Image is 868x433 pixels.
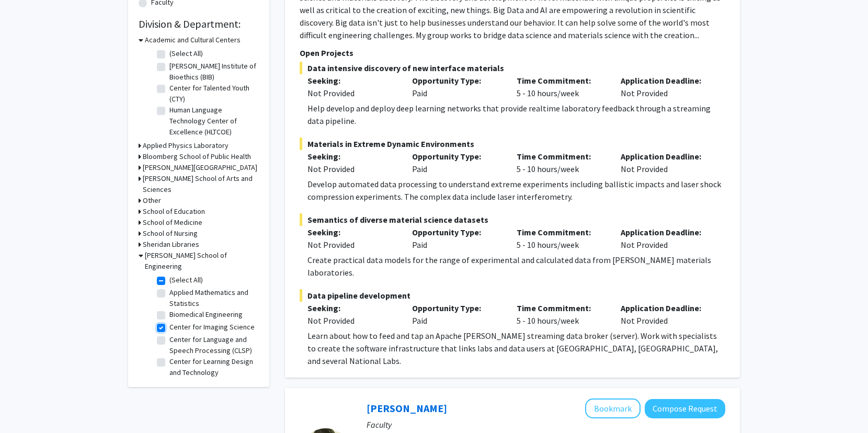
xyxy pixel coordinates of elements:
h2: Division & Department: [139,18,259,30]
label: [PERSON_NAME] Institute of Bioethics (BIB) [169,61,256,83]
label: Center for Imaging Science [169,322,255,333]
p: Seeking: [307,150,396,163]
h3: Other [143,195,161,206]
h3: Bloomberg School of Public Health [143,151,251,162]
h3: Academic and Cultural Centers [145,35,241,45]
label: Human Language Technology Center of Excellence (HLTCOE) [169,105,256,138]
label: Biomedical Engineering [169,309,243,320]
div: Not Provided [613,74,717,99]
h3: Sheridan Libraries [143,239,199,250]
div: Not Provided [613,150,717,175]
div: 5 - 10 hours/week [509,226,613,251]
h3: School of Education [143,206,205,217]
span: Materials in Extreme Dynamic Environments [300,138,725,150]
a: [PERSON_NAME] [367,402,447,415]
label: Center for Learning Design and Technology [169,356,256,378]
h3: School of Nursing [143,228,198,239]
button: Add Kunal Parikh to Bookmarks [585,398,641,418]
p: Opportunity Type: [412,226,501,238]
p: Opportunity Type: [412,302,501,314]
label: (Select All) [169,275,203,286]
p: Seeking: [307,226,396,238]
div: Paid [404,226,509,251]
span: Semantics of diverse material science datasets [300,213,725,226]
span: Data intensive discovery of new interface materials [300,62,725,74]
iframe: Chat [8,386,44,425]
p: Seeking: [307,302,396,314]
div: Not Provided [307,314,396,327]
div: Not Provided [613,302,717,327]
div: Create practical data models for the range of experimental and calculated data from [PERSON_NAME]... [307,254,725,279]
div: Help develop and deploy deep learning networks that provide realtime laboratory feedback through ... [307,102,725,127]
div: 5 - 10 hours/week [509,74,613,99]
div: Not Provided [307,163,396,175]
p: Open Projects [300,47,725,59]
button: Compose Request to Kunal Parikh [645,399,725,418]
p: Application Deadline: [621,302,710,314]
div: Paid [404,74,509,99]
p: Application Deadline: [621,150,710,163]
label: Center for Talented Youth (CTY) [169,83,256,105]
p: Opportunity Type: [412,150,501,163]
h3: [PERSON_NAME][GEOGRAPHIC_DATA] [143,162,257,173]
div: Develop automated data processing to understand extreme experiments including ballistic impacts a... [307,178,725,203]
p: Faculty [367,418,725,431]
label: Applied Mathematics and Statistics [169,287,256,309]
p: Time Commitment: [517,74,606,87]
p: Time Commitment: [517,150,606,163]
p: Time Commitment: [517,302,606,314]
p: Application Deadline: [621,226,710,238]
label: (Select All) [169,48,203,59]
p: Time Commitment: [517,226,606,238]
div: Paid [404,302,509,327]
p: Opportunity Type: [412,74,501,87]
p: Seeking: [307,74,396,87]
div: Not Provided [613,226,717,251]
div: 5 - 10 hours/week [509,150,613,175]
div: Paid [404,150,509,175]
p: Application Deadline: [621,74,710,87]
h3: [PERSON_NAME] School of Arts and Sciences [143,173,259,195]
h3: [PERSON_NAME] School of Engineering [145,250,259,272]
div: Not Provided [307,87,396,99]
div: Learn about how to feed and tap an Apache [PERSON_NAME] streaming data broker (server). Work with... [307,329,725,367]
span: Data pipeline development [300,289,725,302]
label: Center for Language and Speech Processing (CLSP) [169,334,256,356]
div: 5 - 10 hours/week [509,302,613,327]
h3: School of Medicine [143,217,202,228]
div: Not Provided [307,238,396,251]
h3: Applied Physics Laboratory [143,140,229,151]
